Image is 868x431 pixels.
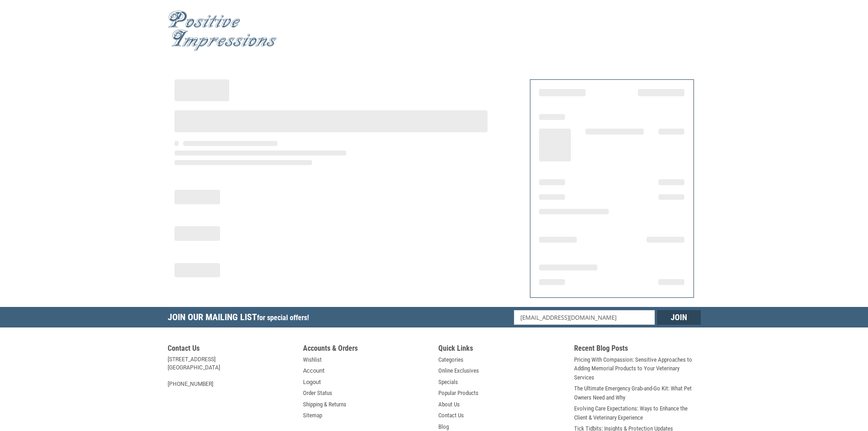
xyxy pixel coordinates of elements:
address: [STREET_ADDRESS] [GEOGRAPHIC_DATA] [PHONE_NUMBER] [168,355,294,388]
a: Pricing With Compassion: Sensitive Approaches to Adding Memorial Products to Your Veterinary Serv... [574,355,701,382]
input: Email [514,310,655,325]
a: The Ultimate Emergency Grab-and-Go Kit: What Pet Owners Need and Why [574,384,701,402]
a: Sitemap [303,411,322,420]
a: Popular Products [438,389,478,398]
span: for special offers! [257,313,309,322]
h5: Quick Links [438,344,565,355]
a: Categories [438,355,463,364]
input: Join [657,310,701,325]
a: Account [303,366,324,375]
a: Order Status [303,389,332,398]
a: About Us [438,400,460,409]
a: Shipping & Returns [303,400,346,409]
a: Specials [438,378,458,387]
img: Positive Impressions [168,10,277,51]
a: Evolving Care Expectations: Ways to Enhance the Client & Veterinary Experience [574,404,701,422]
a: Online Exclusives [438,366,479,375]
h5: Join Our Mailing List [168,307,313,330]
h5: Accounts & Orders [303,344,430,355]
a: Logout [303,378,321,387]
a: Wishlist [303,355,322,364]
h5: Contact Us [168,344,294,355]
a: Contact Us [438,411,464,420]
h5: Recent Blog Posts [574,344,701,355]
